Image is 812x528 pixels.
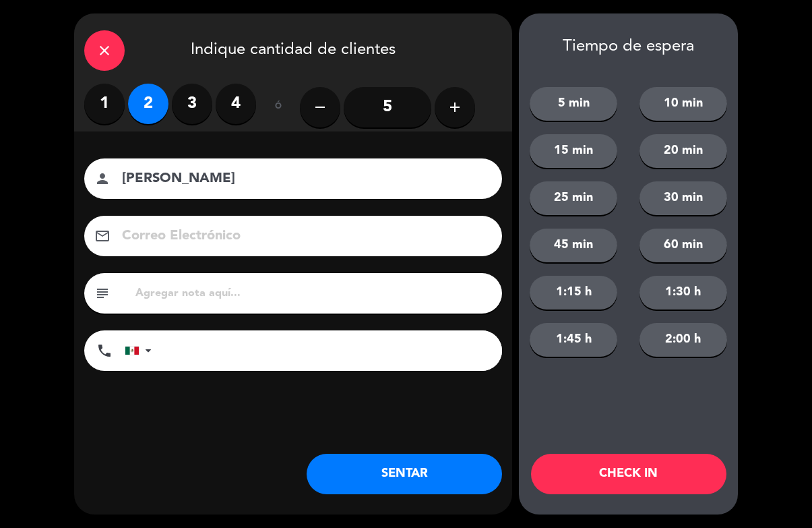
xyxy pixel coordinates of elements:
[96,343,113,359] i: phone
[530,276,617,310] button: 1:15 h
[530,181,617,215] button: 25 min
[128,84,168,124] label: 2
[435,87,475,127] button: add
[256,84,300,131] div: ó
[639,134,727,168] button: 20 min
[307,454,502,494] button: SENTAR
[639,276,727,310] button: 1:30 h
[530,323,617,357] button: 1:45 h
[172,84,212,124] label: 3
[94,285,111,301] i: subject
[312,99,328,115] i: remove
[519,37,738,57] div: Tiempo de espera
[74,13,512,84] div: Indique cantidad de clientes
[94,228,111,244] i: email
[134,284,492,303] input: Agregar nota aquí...
[530,229,617,262] button: 45 min
[530,87,617,121] button: 5 min
[94,171,111,187] i: person
[84,84,125,124] label: 1
[216,84,256,124] label: 4
[639,323,727,357] button: 2:00 h
[447,99,463,115] i: add
[639,181,727,215] button: 30 min
[530,134,617,168] button: 15 min
[121,167,485,191] input: Nombre del cliente
[639,229,727,262] button: 60 min
[125,331,156,370] div: Mexico (México): +52
[639,87,727,121] button: 10 min
[300,87,340,127] button: remove
[531,454,726,494] button: CHECK IN
[96,42,113,59] i: close
[121,225,485,248] input: Correo Electrónico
